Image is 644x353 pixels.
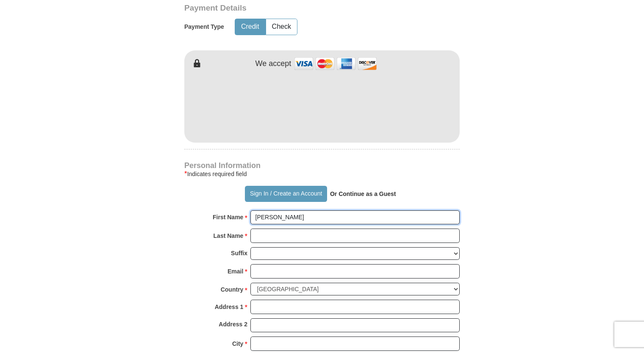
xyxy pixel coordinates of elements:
strong: Address 1 [215,301,244,313]
strong: First Name [213,211,243,223]
strong: Last Name [214,230,244,242]
h5: Payment Type [184,23,224,30]
button: Sign In / Create an Account [245,186,327,202]
strong: Address 2 [219,318,247,330]
h4: Personal Information [184,162,460,169]
strong: City [232,338,243,350]
h3: Payment Details [184,3,400,13]
button: Check [266,19,297,35]
strong: Suffix [231,247,247,259]
img: credit cards accepted [293,55,378,73]
div: Indicates required field [184,169,460,179]
h4: We accept [255,59,291,69]
button: Credit [235,19,265,35]
strong: Or Continue as a Guest [330,190,396,197]
strong: Country [221,284,244,295]
strong: Email [228,265,243,277]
